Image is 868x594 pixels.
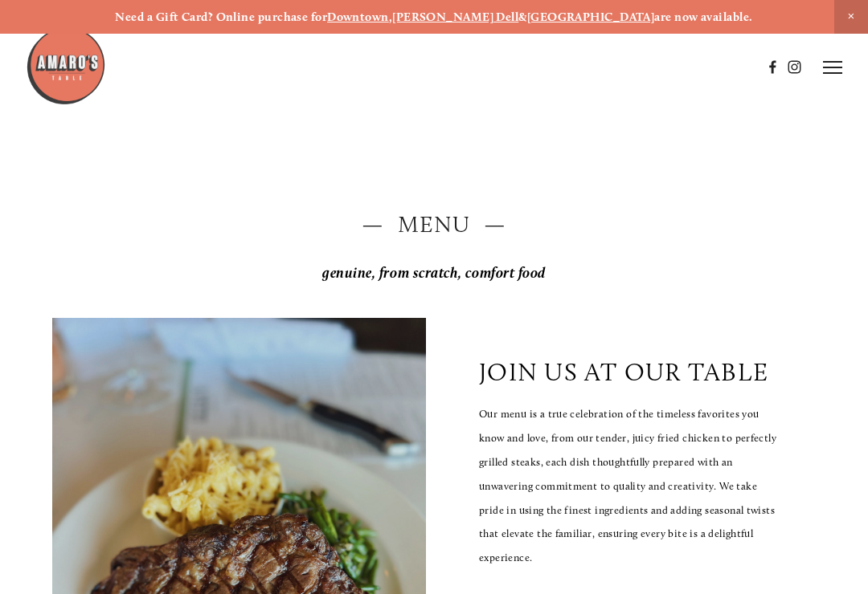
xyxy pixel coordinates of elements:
a: [PERSON_NAME] Dell [392,10,518,24]
p: Our menu is a true celebration of the timeless favorites you know and love, from our tender, juic... [479,402,779,570]
strong: & [518,10,526,24]
h2: — Menu — [52,208,816,240]
p: join us at our table [479,357,768,387]
a: [GEOGRAPHIC_DATA] [527,10,655,24]
em: genuine, from scratch, comfort food [322,264,546,282]
a: Downtown [327,10,389,24]
strong: Need a Gift Card? Online purchase for [115,10,327,24]
img: Amaro's Table [26,26,106,106]
strong: are now available. [654,10,752,24]
strong: , [389,10,392,24]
